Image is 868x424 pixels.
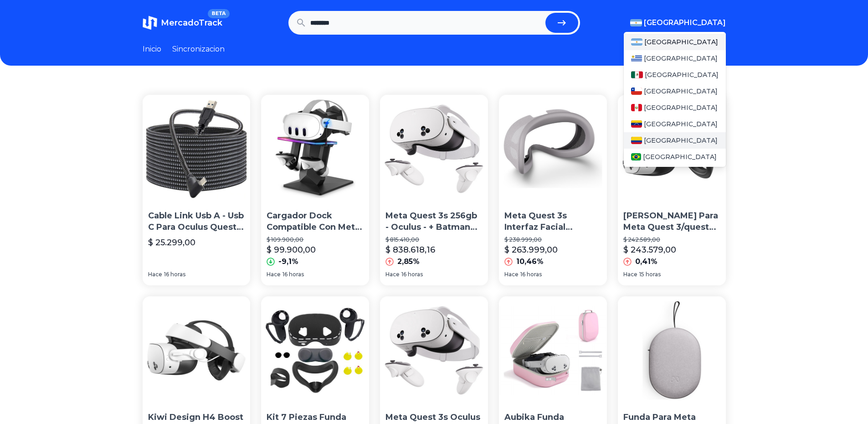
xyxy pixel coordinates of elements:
[624,83,726,99] a: Chile[GEOGRAPHIC_DATA]
[148,271,162,278] span: Hace
[520,271,542,278] span: 16 horas
[385,210,483,233] p: Meta Quest 3s 256gb - Oculus - + Batman Arkham Shadow
[631,88,642,95] img: Chile
[630,19,642,26] img: Argentina
[618,95,726,285] a: Correa De Cabeza Para Meta Quest 3/quest 3s K4 Comfort[PERSON_NAME] Para Meta Quest 3/quest 3s K4...
[143,44,161,55] a: Inicio
[143,95,251,285] a: Cable Link Usb A - Usb C Para Oculus Quest 3 3s ReforzadoCable Link Usb A - Usb C Para Oculus Que...
[631,55,642,62] img: Uruguay
[618,95,726,203] img: Correa De Cabeza Para Meta Quest 3/quest 3s K4 Comfort
[385,236,483,243] p: $ 815.410,00
[623,210,720,233] p: [PERSON_NAME] Para Meta Quest 3/quest 3s K4 Comfort
[516,256,544,267] p: 10,46%
[504,236,601,243] p: $ 238.999,00
[161,18,222,28] span: MercadoTrack
[261,95,369,203] img: Cargador Dock Compatible Con Meta Quest 2 3 3s, Usb Tipo C
[499,296,607,404] img: Aubika Funda Transporte Meta Quest 3s Quest 2 Rosa Ews
[380,296,488,404] img: Meta Quest 3s Oculus 256gb - Batman Arkham Shadow Vr
[624,50,726,67] a: Uruguay[GEOGRAPHIC_DATA]
[631,137,642,144] img: Colombia
[623,236,720,243] p: $ 242.589,00
[644,54,718,63] span: [GEOGRAPHIC_DATA]
[499,95,607,285] a: Meta Quest 3s Interfaz Facial Transpirable EwsMeta Quest 3s Interfaz Facial Transpirable Ews$ 238...
[267,271,281,278] span: Hace
[208,9,229,18] span: BETA
[267,243,316,256] p: $ 99.900,00
[164,271,185,278] span: 16 horas
[397,256,420,267] p: 2,85%
[385,271,400,278] span: Hace
[143,16,157,30] img: MercadoTrack
[631,120,642,128] img: Venezuela
[172,44,225,55] a: Sincronizacion
[643,152,717,161] span: [GEOGRAPHIC_DATA]
[623,243,676,256] p: $ 243.579,00
[278,256,298,267] p: -9,1%
[148,236,195,249] p: $ 25.299,00
[143,296,251,404] img: Kiwi Design H4 Boost Battery Halo Head Meta Quest 3 Y 3s
[644,103,718,112] span: [GEOGRAPHIC_DATA]
[631,38,643,46] img: Argentina
[143,95,251,203] img: Cable Link Usb A - Usb C Para Oculus Quest 3 3s Reforzado
[644,17,726,28] span: [GEOGRAPHIC_DATA]
[499,95,607,203] img: Meta Quest 3s Interfaz Facial Transpirable Ews
[504,271,519,278] span: Hace
[624,149,726,165] a: Brasil[GEOGRAPHIC_DATA]
[261,95,369,285] a: Cargador Dock Compatible Con Meta Quest 2 3 3s, Usb Tipo CCargador Dock Compatible Con Meta Quest...
[623,271,637,278] span: Hace
[282,271,304,278] span: 16 horas
[148,210,245,233] p: Cable Link Usb A - Usb C Para Oculus Quest 3 3s Reforzado
[644,119,718,129] span: [GEOGRAPHIC_DATA]
[644,136,718,145] span: [GEOGRAPHIC_DATA]
[631,104,642,111] img: Peru
[645,70,719,79] span: [GEOGRAPHIC_DATA]
[630,17,726,28] button: [GEOGRAPHIC_DATA]
[401,271,423,278] span: 16 horas
[618,296,726,404] img: Funda Para Meta Quest 3 3s Estilo Y Protección Ews
[380,95,488,285] a: Meta Quest 3s 256gb - Oculus - + Batman Arkham ShadowMeta Quest 3s 256gb - Oculus - + Batman Arkh...
[380,95,488,203] img: Meta Quest 3s 256gb - Oculus - + Batman Arkham Shadow
[143,16,222,30] a: MercadoTrackBETA
[267,236,364,243] p: $ 109.900,00
[504,210,601,233] p: Meta Quest 3s Interfaz Facial Transpirable Ews
[631,153,642,160] img: Brasil
[631,71,643,78] img: Mexico
[385,243,435,256] p: $ 838.618,16
[624,34,726,50] a: Argentina[GEOGRAPHIC_DATA]
[644,87,718,96] span: [GEOGRAPHIC_DATA]
[624,116,726,132] a: Venezuela[GEOGRAPHIC_DATA]
[635,256,657,267] p: 0,41%
[267,210,364,233] p: Cargador Dock Compatible Con Meta Quest 2 3 3s, Usb Tipo C
[624,132,726,149] a: Colombia[GEOGRAPHIC_DATA]
[624,99,726,116] a: Peru[GEOGRAPHIC_DATA]
[261,296,369,404] img: Kit 7 Piezas Funda Silicona Negra Para Vr Meta Quest 3s
[624,67,726,83] a: Mexico[GEOGRAPHIC_DATA]
[504,243,558,256] p: $ 263.999,00
[644,37,718,47] span: [GEOGRAPHIC_DATA]
[639,271,661,278] span: 15 horas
